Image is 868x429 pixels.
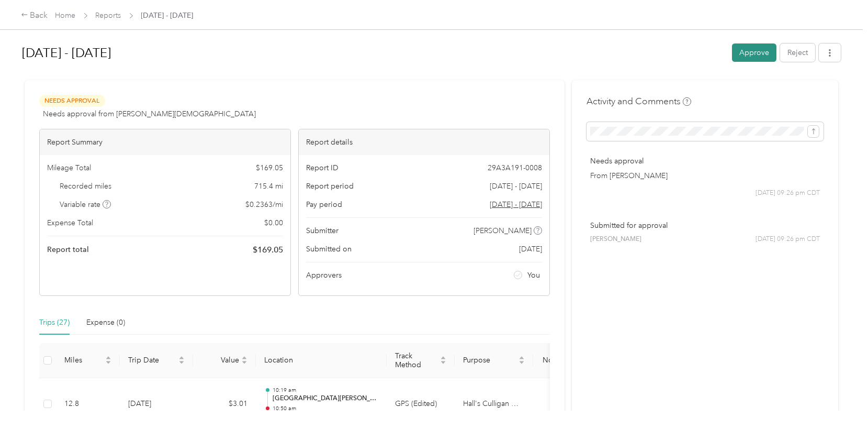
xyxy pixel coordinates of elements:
span: Report period [306,181,354,192]
span: $ 169.05 [253,244,283,256]
h1: Aug 1 - 31, 2025 [22,40,725,65]
span: You [528,270,540,281]
span: 29A3A191-0008 [488,162,542,173]
span: Trip Date [128,356,176,365]
span: Value [201,356,239,365]
p: 10:19 am [273,387,378,394]
span: caret-down [440,359,446,366]
span: caret-down [178,359,185,366]
span: [PERSON_NAME] [590,235,641,244]
span: Pay period [306,199,342,210]
p: Needs approval [590,156,820,167]
span: Needs approval from [PERSON_NAME][DEMOGRAPHIC_DATA] [43,108,256,119]
span: Expense Total [47,217,93,228]
span: $ 0.00 [264,217,283,228]
span: Approvers [306,270,342,281]
span: caret-up [105,355,111,361]
th: Track Method [387,343,455,378]
div: Back [21,9,48,22]
span: Recorded miles [60,181,112,192]
span: Variable rate [60,199,111,210]
a: Home [55,11,76,20]
span: [DATE] 09:26 pm CDT [756,235,820,244]
span: $ 0.2363 / mi [245,199,283,210]
span: [DATE] 09:26 pm CDT [756,189,820,198]
span: Go to pay period [490,199,542,210]
span: [PERSON_NAME] [474,225,532,236]
span: caret-up [518,355,525,361]
h4: Activity and Comments [587,95,691,108]
span: Report total [47,244,89,255]
p: 10:50 am [273,405,378,412]
div: Expense (0) [86,317,125,328]
span: caret-down [105,359,111,366]
span: caret-up [241,355,247,361]
span: Mileage Total [47,162,91,173]
th: Notes [533,343,572,378]
div: Report Summary [40,129,290,155]
span: Submitted on [306,244,352,255]
span: caret-down [518,359,525,366]
span: $ 169.05 [256,162,283,173]
span: caret-up [440,355,446,361]
button: Reject [780,43,815,62]
span: Track Method [395,351,438,369]
th: Value [193,343,256,378]
span: caret-up [178,355,185,361]
span: Submitter [306,225,339,236]
span: [DATE] [519,244,542,255]
a: Reports [96,11,121,20]
th: Location [256,343,387,378]
span: Miles [64,356,103,365]
p: Submitted for approval [590,220,820,231]
span: 715.4 mi [254,181,283,192]
button: Approve [732,43,776,62]
span: caret-down [241,359,247,366]
p: From [PERSON_NAME] [590,170,820,181]
span: [DATE] - [DATE] [141,10,194,21]
span: Purpose [463,356,516,365]
th: Purpose [455,343,533,378]
iframe: Everlance-gr Chat Button Frame [809,370,868,429]
span: Needs Approval [39,95,105,107]
div: Trips (27) [39,317,70,328]
div: Report details [299,129,549,155]
th: Trip Date [120,343,193,378]
span: [DATE] - [DATE] [490,181,542,192]
span: Report ID [306,162,339,173]
th: Miles [56,343,120,378]
p: [GEOGRAPHIC_DATA][PERSON_NAME] [273,394,378,403]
